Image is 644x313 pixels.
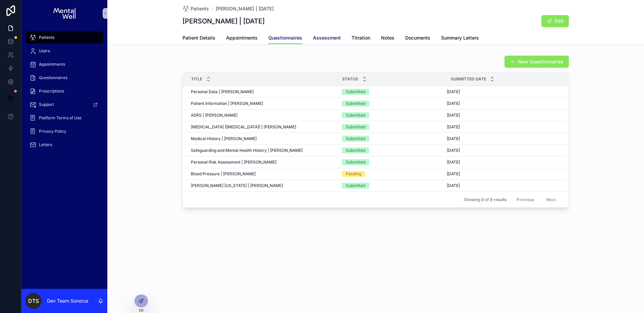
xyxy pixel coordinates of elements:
a: Appointments [226,32,258,45]
span: [MEDICAL_DATA] ([MEDICAL_DATA]) | [PERSON_NAME] [191,124,296,130]
span: Questionnaires [268,35,302,41]
span: [DATE] [447,160,460,165]
a: [PERSON_NAME] | [DATE] [216,5,274,12]
a: ASRS | [PERSON_NAME] [191,113,334,118]
a: Submitted [342,89,442,95]
span: Submitted Date [451,76,486,82]
a: Questionnaires [268,32,302,45]
span: Titration [352,35,370,41]
a: Letters [25,139,103,151]
span: [DATE] [447,183,460,188]
a: Assessment [313,32,341,45]
span: DTS [28,297,39,305]
span: Platform Terms of Use [39,115,82,121]
a: Patients [25,32,103,44]
span: Patients [39,35,54,40]
span: Blood Pressure | [PERSON_NAME] [191,171,256,177]
a: Submitted [342,183,442,189]
span: Users [39,48,50,54]
span: [DATE] [447,101,460,106]
a: Personal Data | [PERSON_NAME] [191,89,334,95]
a: Pending [342,171,442,177]
span: Patient Information | [PERSON_NAME] [191,101,263,106]
p: Dev Team Sonorus [47,298,88,304]
a: New Questionnaires [504,56,569,68]
a: Platform Terms of Use [25,112,103,124]
img: App logo [53,8,75,19]
span: Personal Risk Assessment | [PERSON_NAME] [191,160,276,165]
div: Submitted [346,112,365,118]
div: Submitted [346,89,365,95]
span: Medical History | [PERSON_NAME] [191,136,257,141]
a: Safeguarding and Mental Health History | [PERSON_NAME] [191,148,334,153]
div: Submitted [346,183,365,189]
div: Submitted [346,101,365,107]
span: Status [342,76,358,82]
div: Submitted [346,136,365,142]
a: Medical History | [PERSON_NAME] [191,136,334,141]
a: Submitted [342,147,442,153]
a: Submitted [342,159,442,165]
a: Appointments [25,58,103,70]
span: Patient Details [182,35,215,41]
a: Submitted [342,136,442,142]
a: [DATE] [447,101,560,106]
a: Documents [405,32,430,45]
span: Appointments [226,35,258,41]
a: [DATE] [447,160,560,165]
span: Letters [39,142,52,147]
span: Privacy Policy [39,129,66,134]
a: Personal Risk Assessment | [PERSON_NAME] [191,160,334,165]
span: Personal Data | [PERSON_NAME] [191,89,254,95]
span: [DATE] [447,124,460,130]
span: Summary Letters [441,35,479,41]
a: [DATE] [447,171,560,177]
a: [DATE] [447,124,560,130]
span: Support [39,102,54,107]
div: Submitted [346,124,365,130]
span: Questionnaires [39,75,67,80]
span: [DATE] [447,171,460,177]
a: Submitted [342,112,442,118]
span: Notes [381,35,394,41]
a: [MEDICAL_DATA] ([MEDICAL_DATA]) | [PERSON_NAME] [191,124,334,130]
span: [PERSON_NAME] [US_STATE] | [PERSON_NAME] [191,183,283,188]
a: [DATE] [447,136,560,141]
h1: [PERSON_NAME] | [DATE] [182,16,265,26]
a: Privacy Policy [25,125,103,137]
a: [PERSON_NAME] [US_STATE] | [PERSON_NAME] [191,183,334,188]
a: Blood Pressure | [PERSON_NAME] [191,171,334,177]
span: Prescriptions [39,88,64,94]
a: [DATE] [447,113,560,118]
span: ASRS | [PERSON_NAME] [191,113,237,118]
a: Patients [182,5,209,12]
a: [DATE] [447,148,560,153]
a: Submitted [342,124,442,130]
span: [DATE] [447,148,460,153]
a: Summary Letters [441,32,479,45]
a: Submitted [342,101,442,107]
a: Support [25,99,103,111]
span: Patients [191,5,209,12]
div: Pending [346,171,361,177]
a: Titration [352,32,370,45]
a: Notes [381,32,394,45]
span: Appointments [39,62,65,67]
a: Patient Details [182,32,215,45]
span: [DATE] [447,89,460,95]
button: Edit [541,15,569,27]
span: Title [191,76,202,82]
div: Submitted [346,159,365,165]
a: Prescriptions [25,85,103,97]
a: [DATE] [447,183,560,188]
div: Submitted [346,147,365,153]
span: Showing 9 of 9 results [464,197,506,202]
div: scrollable content [21,27,107,160]
a: Users [25,45,103,57]
span: Assessment [313,35,341,41]
span: Documents [405,35,430,41]
a: Questionnaires [25,72,103,84]
span: [DATE] [447,113,460,118]
a: Patient Information | [PERSON_NAME] [191,101,334,106]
